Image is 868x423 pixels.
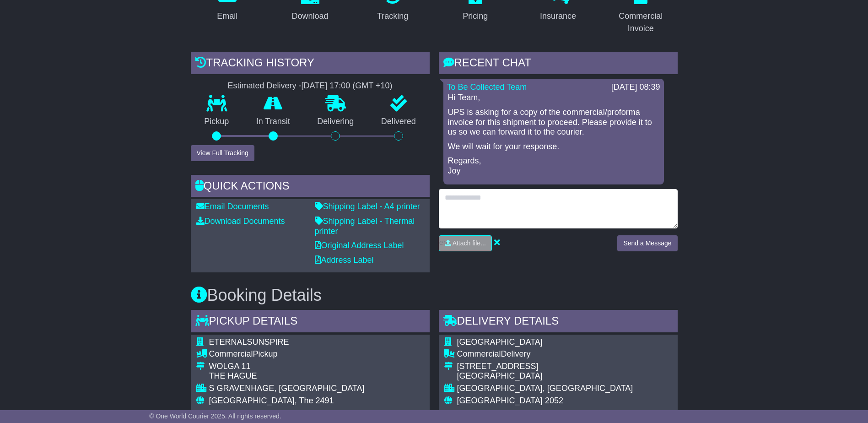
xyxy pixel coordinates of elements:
p: Delivering [304,117,368,127]
div: Tracking [377,10,408,22]
div: Commercial Invoice [610,10,672,35]
div: [STREET_ADDRESS] [457,362,633,372]
div: Tracking history [191,52,430,76]
div: Delivery [457,349,633,359]
div: Quick Actions [191,175,430,200]
div: WOLGA 11 [209,362,365,372]
div: RECENT CHAT [439,52,678,76]
p: Regards, Joy [448,156,659,176]
div: [GEOGRAPHIC_DATA], [GEOGRAPHIC_DATA] [457,384,633,394]
span: Commercial [209,349,253,358]
div: [DATE] 17:00 (GMT +10) [302,81,393,91]
div: Estimated Delivery - [191,81,430,91]
a: Original Address Label [315,241,404,250]
a: Address Label [315,255,374,265]
div: [GEOGRAPHIC_DATA] [457,371,633,381]
span: © One World Courier 2025. All rights reserved. [149,412,281,420]
div: Pickup Details [191,310,430,335]
a: To Be Collected Team [447,82,527,92]
div: Insurance [540,10,576,22]
div: Email [217,10,237,22]
div: Pickup [209,349,365,359]
div: Delivery Details [439,310,678,335]
a: Shipping Label - Thermal printer [315,217,415,236]
div: Download [291,10,328,22]
span: 2491 [316,396,334,405]
p: In Transit [243,117,304,127]
a: Download Documents [196,217,285,226]
div: S GRAVENHAGE, [GEOGRAPHIC_DATA] [209,384,365,394]
div: Pricing [463,10,488,22]
div: [DATE] 08:39 [611,82,660,92]
div: THE HAGUE [209,371,365,381]
span: 2052 [545,396,563,405]
p: Delivered [367,117,430,127]
p: Hi Team, [448,93,659,103]
span: [GEOGRAPHIC_DATA], The [209,396,313,405]
button: View Full Tracking [191,145,254,161]
span: [GEOGRAPHIC_DATA] [457,396,543,405]
span: ETERNALSUNSPIRE [209,337,289,347]
a: Email Documents [196,202,269,211]
p: Pickup [191,117,243,127]
h3: Booking Details [191,286,678,304]
p: We will wait for your response. [448,142,659,152]
span: [GEOGRAPHIC_DATA] [457,337,543,347]
button: Send a Message [617,235,677,251]
p: UPS is asking for a copy of the commercial/proforma invoice for this shipment to proceed. Please ... [448,108,659,137]
span: Commercial [457,349,501,358]
a: Shipping Label - A4 printer [315,202,420,211]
